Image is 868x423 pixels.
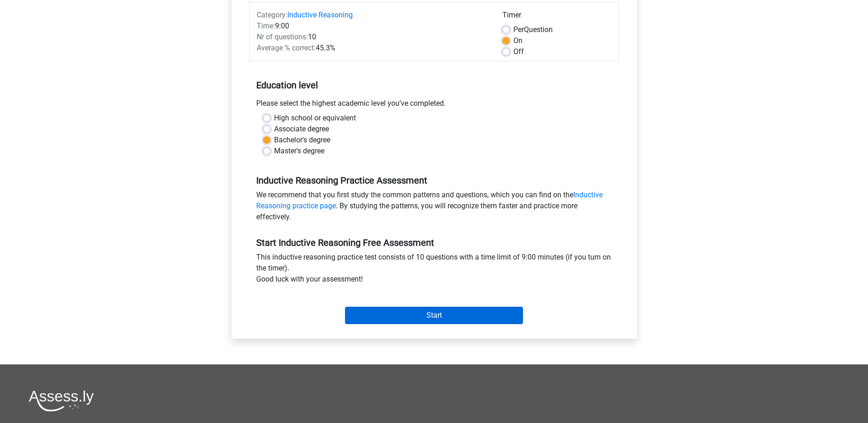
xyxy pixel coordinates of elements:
[29,390,94,412] img: Assessly logo
[249,98,619,113] div: Please select the highest academic level you’ve completed.
[513,24,553,35] label: Question
[257,43,316,52] span: Average % correct:
[513,46,524,57] label: Off
[249,190,619,226] div: We recommend that you first study the common patterns and questions, which you can find on the . ...
[250,32,496,43] div: 10
[257,33,308,41] span: Nr of questions:
[256,76,612,94] h5: Education level
[274,135,330,146] label: Bachelor's degree
[274,146,324,157] label: Master's degree
[287,11,353,19] a: Inductive Reasoning
[256,237,612,248] h5: Start Inductive Reasoning Free Assessment
[250,21,496,32] div: 9:00
[274,113,356,124] label: High school or equivalent
[345,307,523,324] input: Start
[513,25,524,34] span: Per
[502,10,612,24] div: Timer
[513,35,523,46] label: On
[257,22,275,30] span: Time:
[249,252,619,288] div: This inductive reasoning practice test consists of 10 questions with a time limit of 9:00 minutes...
[256,175,612,186] h5: Inductive Reasoning Practice Assessment
[257,11,287,19] span: Category:
[250,43,496,54] div: 45.3%
[274,124,329,135] label: Associate degree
